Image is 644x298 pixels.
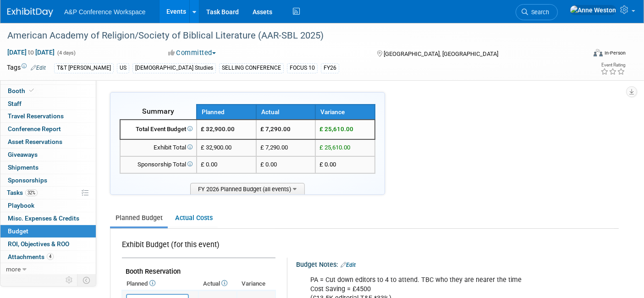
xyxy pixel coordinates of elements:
[516,4,558,20] a: Search
[0,123,96,135] a: Conference Report
[31,65,46,71] a: Edit
[29,88,34,93] i: Booth reservation complete
[64,8,146,16] span: A&P Conference Workspace
[256,105,316,120] th: Actual
[201,161,217,168] span: £ 0.00
[61,274,77,286] td: Personalize Event Tab Strip
[341,262,356,268] a: Edit
[132,63,216,73] div: [DEMOGRAPHIC_DATA] Studies
[0,174,96,187] a: Sponsorships
[296,258,618,270] div: Budget Notes:
[7,48,55,56] span: [DATE] [DATE]
[0,199,96,212] a: Playbook
[8,177,47,184] span: Sponsorships
[384,50,498,57] span: [GEOGRAPHIC_DATA], [GEOGRAPHIC_DATA]
[8,215,79,222] span: Misc. Expenses & Credits
[600,63,625,67] div: Event Rating
[7,189,38,196] span: Tasks
[256,139,316,156] td: £ 7,290.00
[0,98,96,110] a: Staff
[256,156,316,173] td: £ 0.00
[534,48,626,61] div: Event Format
[117,63,129,73] div: US
[0,85,96,97] a: Booth
[0,110,96,122] a: Travel Reservations
[197,105,256,120] th: Planned
[319,144,350,151] span: £ 25,610.00
[122,277,198,290] th: Planned
[319,126,353,132] span: £ 25,610.00
[27,49,35,56] span: to
[201,144,231,151] span: £ 32,900.00
[0,251,96,263] a: Attachments4
[170,210,218,226] a: Actual Costs
[7,8,53,17] img: ExhibitDay
[8,227,28,235] span: Budget
[122,258,275,278] td: Booth Reservation
[219,63,284,73] div: SELLING CONFERENCE
[0,161,96,174] a: Shipments
[570,5,616,15] img: Anne Weston
[8,253,54,260] span: Attachments
[124,143,193,152] div: Exhibit Total
[122,240,272,255] div: Exhibit Budget (for this event)
[0,212,96,225] a: Misc. Expenses & Credits
[201,126,235,132] span: £ 32,900.00
[256,120,316,139] td: £ 7,290.00
[237,277,275,290] th: Variance
[0,149,96,161] a: Giveaways
[56,50,76,56] span: (4 days)
[124,160,193,169] div: Sponsorship Total
[110,210,168,226] a: Planned Budget
[25,189,38,196] span: 32%
[319,161,336,168] span: £ 0.00
[287,63,318,73] div: FOCUS 10
[315,105,375,120] th: Variance
[8,202,34,209] span: Playbook
[8,240,69,248] span: ROI, Objectives & ROO
[8,151,38,158] span: Giveaways
[0,225,96,237] a: Budget
[7,63,46,73] td: Tags
[528,9,549,16] span: Search
[0,263,96,276] a: more
[594,49,603,56] img: Format-Inperson.png
[604,50,626,56] div: In-Person
[8,112,64,120] span: Travel Reservations
[124,125,193,134] div: Total Event Budget
[8,100,22,107] span: Staff
[321,63,339,73] div: FY26
[8,164,39,171] span: Shipments
[8,138,62,145] span: Asset Reservations
[54,63,114,73] div: T&T [PERSON_NAME]
[0,187,96,199] a: Tasks32%
[165,48,220,58] button: Committed
[198,277,237,290] th: Actual
[0,238,96,250] a: ROI, Objectives & ROO
[142,107,174,116] span: Summary
[4,28,573,44] div: American Academy of Religion/Society of Biblical Literature (AAR-SBL 2025)
[47,253,54,260] span: 4
[0,136,96,148] a: Asset Reservations
[77,274,96,286] td: Toggle Event Tabs
[190,183,305,194] span: FY 2026 Planned Budget (all events)
[8,125,61,132] span: Conference Report
[6,265,21,273] span: more
[8,87,36,94] span: Booth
